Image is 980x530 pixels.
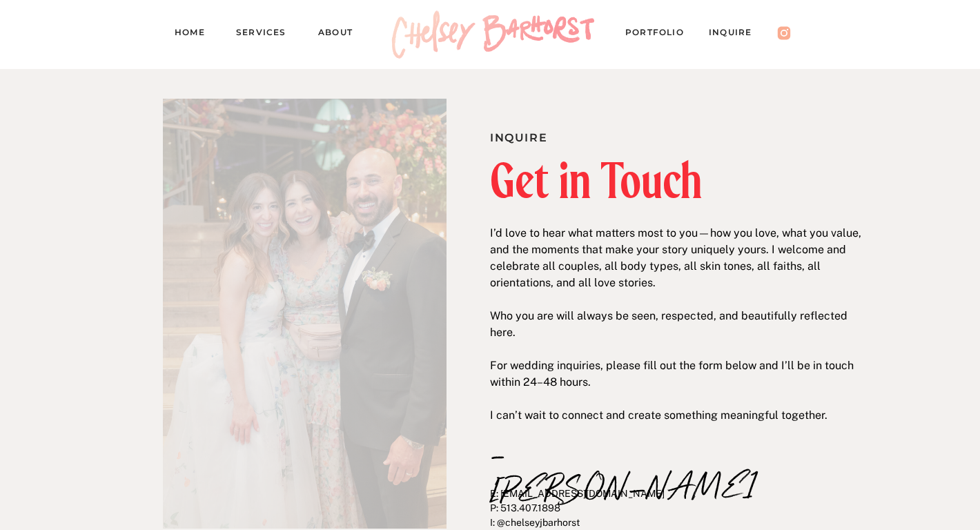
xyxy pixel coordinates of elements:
[236,25,298,44] a: Services
[490,438,611,468] p: –[PERSON_NAME]
[490,157,859,204] h2: Get in Touch
[318,25,366,44] a: About
[709,25,765,44] a: Inquire
[490,225,863,386] p: I’d love to hear what matters most to you—how you love, what you value, and the moments that make...
[490,128,784,143] h1: Inquire
[175,25,216,44] a: Home
[625,25,697,44] a: PORTFOLIO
